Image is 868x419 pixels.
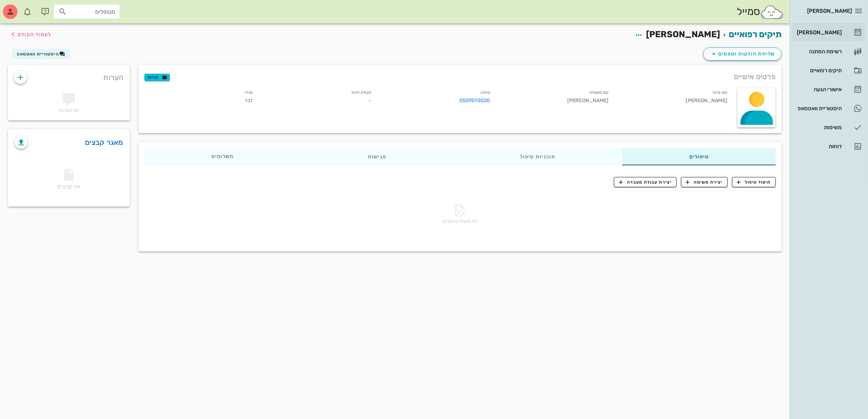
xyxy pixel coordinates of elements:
[793,119,865,136] a: משימות
[795,105,842,111] div: היסטוריית וואטסאפ
[807,8,852,14] span: [PERSON_NAME]
[614,177,676,187] button: יצירת עבודת מעבדה
[481,90,490,95] small: טלפון
[795,124,842,130] div: משימות
[681,177,728,187] button: יצירת משימה
[369,97,371,104] span: -
[795,30,842,35] div: [PERSON_NAME]
[17,31,51,38] span: לעמוד הקודם
[615,87,733,109] div: [PERSON_NAME]
[301,148,453,165] div: פגישות
[453,148,622,165] div: תוכניות טיפול
[760,5,784,19] img: SmileCloud logo
[709,50,775,58] span: שליחת הודעות וטפסים
[795,87,842,92] div: אישורי הגעה
[140,87,258,109] div: זכר
[443,218,478,224] span: לא תועדו טיפולים
[646,29,720,39] span: [PERSON_NAME]
[59,107,79,114] span: אין הערות
[793,24,865,41] a: [PERSON_NAME]
[85,137,123,148] a: מאגר קבצים
[795,49,842,54] div: רשימת המתנה
[57,171,80,190] span: אין קבצים
[732,177,776,187] button: תיעוד טיפול
[459,97,490,105] a: 0509510020
[795,68,842,73] div: תיקים רפואיים
[737,4,784,20] div: סמייל
[9,28,51,41] button: לעמוד הקודם
[17,51,59,57] span: היסטוריית וואטסאפ
[703,47,782,61] button: שליחת הודעות וטפסים
[8,65,130,86] div: הערות
[144,74,170,81] button: תגיות
[734,71,776,82] span: פרטים אישיים
[12,49,70,59] button: היסטוריית וואטסאפ
[793,81,865,98] a: אישורי הגעה
[496,87,614,109] div: [PERSON_NAME]
[352,90,371,95] small: תעודת זהות
[793,43,865,60] a: רשימת המתנה
[622,148,776,165] div: טיפולים
[795,143,842,149] div: דוחות
[712,90,727,95] small: שם פרטי
[737,179,771,185] span: תיעוד טיפול
[686,179,723,185] span: יצירת משימה
[793,62,865,79] a: תיקים רפואיים
[148,74,167,81] span: תגיות
[619,179,672,185] span: יצירת עבודת מעבדה
[729,29,782,39] a: תיקים רפואיים
[793,138,865,155] a: דוחות
[211,154,234,159] span: תשלומים
[589,90,609,95] small: שם משפחה
[22,6,26,10] span: תג
[793,100,865,117] a: היסטוריית וואטסאפ
[244,90,253,95] small: מגדר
